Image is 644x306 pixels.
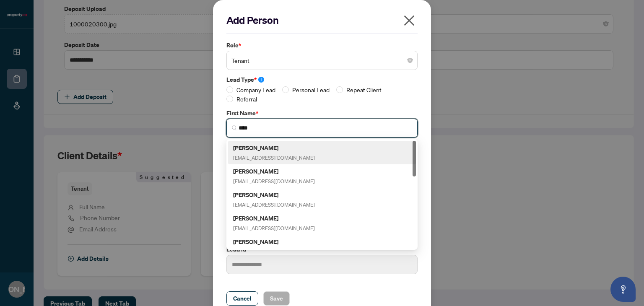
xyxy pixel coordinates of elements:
[226,13,418,27] h2: Add Person
[233,143,315,153] h5: [PERSON_NAME]
[610,277,636,302] button: Open asap
[233,202,315,208] span: [EMAIL_ADDRESS][DOMAIN_NAME]
[289,85,333,94] span: Personal Lead
[263,291,290,306] button: Save
[233,190,315,200] h5: [PERSON_NAME]
[408,58,413,63] span: close-circle
[233,225,315,231] span: [EMAIL_ADDRESS][DOMAIN_NAME]
[233,237,315,246] h5: [PERSON_NAME]
[343,85,385,94] span: Repeat Client
[226,245,418,254] label: Lead Id
[402,14,416,27] span: close
[233,178,315,184] span: [EMAIL_ADDRESS][DOMAIN_NAME]
[226,41,418,50] label: Role
[233,155,315,161] span: [EMAIL_ADDRESS][DOMAIN_NAME]
[233,94,260,104] span: Referral
[231,52,413,68] span: Tenant
[226,291,258,306] button: Cancel
[226,75,418,84] label: Lead Type
[258,77,264,83] span: info-circle
[233,213,315,223] h5: [PERSON_NAME]
[232,125,237,130] img: search_icon
[233,85,279,94] span: Company Lead
[233,166,315,176] h5: [PERSON_NAME]
[226,109,418,118] label: First Name
[233,292,252,305] span: Cancel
